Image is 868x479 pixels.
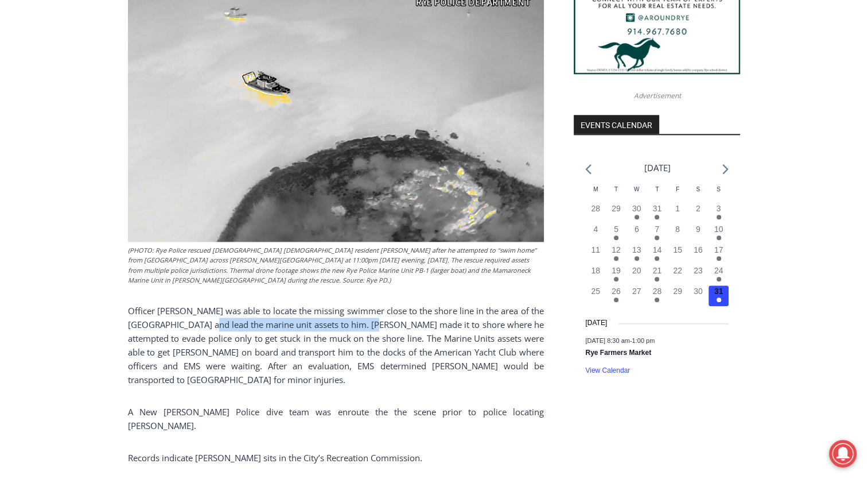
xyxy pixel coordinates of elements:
[717,298,721,302] em: Has events
[694,266,703,275] time: 23
[585,265,606,285] button: 18
[647,244,668,265] button: 14 Has events
[341,3,414,52] a: Book [PERSON_NAME]'s Good Humor for Your Event
[709,185,729,203] div: Sunday
[585,318,607,329] time: [DATE]
[276,111,556,143] a: Intern @ [DOMAIN_NAME]
[614,256,618,261] em: Has events
[632,287,641,296] time: 27
[717,186,721,192] span: S
[585,203,606,223] button: 28
[653,287,662,296] time: 28
[632,204,641,213] time: 30
[673,266,682,275] time: 22
[714,266,723,275] time: 24
[591,287,600,296] time: 25
[591,245,600,254] time: 11
[591,266,600,275] time: 18
[709,244,729,265] button: 17 Has events
[709,285,729,306] button: 31 Has events
[614,186,618,192] span: T
[591,204,600,213] time: 28
[585,349,651,358] a: Rye Farmers Market
[634,186,639,192] span: W
[673,287,682,296] time: 29
[128,451,544,465] p: Records indicate [PERSON_NAME] sits in the City’s Recreation Commission.
[717,235,721,240] em: Has events
[717,204,721,213] time: 3
[626,285,647,306] button: 27
[696,204,700,213] time: 2
[696,186,700,192] span: S
[709,203,729,223] button: 3 Has events
[635,225,639,234] time: 6
[290,1,542,111] div: "We would have speakers with experience in local journalism speak to us about their experiences a...
[626,185,647,203] div: Wednesday
[622,90,692,101] span: Advertisement
[655,186,659,192] span: T
[655,298,659,302] em: Has events
[128,304,544,387] p: Officer [PERSON_NAME] was able to locate the missing swimmer close to the shore line in the area ...
[585,244,606,265] button: 11
[593,225,598,234] time: 4
[585,337,629,343] span: [DATE] 8:30 am
[585,285,606,306] button: 25
[606,285,626,306] button: 26 Has events
[606,185,626,203] div: Tuesday
[688,265,709,285] button: 23
[632,266,641,275] time: 20
[667,203,688,223] button: 1
[632,337,655,343] span: 1:00 pm
[655,215,659,219] em: Has events
[667,285,688,306] button: 29
[612,245,621,254] time: 12
[626,223,647,244] button: 6
[653,266,662,275] time: 21
[655,225,659,234] time: 7
[714,245,723,254] time: 17
[606,223,626,244] button: 5 Has events
[300,114,532,140] span: Intern @ [DOMAIN_NAME]
[647,265,668,285] button: 21 Has events
[653,245,662,254] time: 14
[688,223,709,244] button: 9
[688,203,709,223] button: 2
[694,245,703,254] time: 16
[614,298,618,302] em: Has events
[647,285,668,306] button: 28 Has events
[676,186,679,192] span: F
[606,265,626,285] button: 19 Has events
[606,203,626,223] button: 29
[626,265,647,285] button: 20
[585,366,630,375] a: View Calendar
[614,225,618,234] time: 5
[709,223,729,244] button: 10 Has events
[655,235,659,240] em: Has events
[612,204,621,213] time: 29
[647,223,668,244] button: 7 Has events
[635,256,639,261] em: Has events
[574,115,659,134] h2: Events Calendar
[606,244,626,265] button: 12 Has events
[673,245,682,254] time: 15
[635,215,639,219] em: Has events
[667,265,688,285] button: 22
[585,164,591,175] a: Previous month
[128,405,544,432] p: A New [PERSON_NAME] Police dive team was enroute the the scene prior to police locating [PERSON_N...
[612,266,621,275] time: 19
[585,185,606,203] div: Monday
[75,15,283,37] div: Individually Wrapped Items. Dairy, Gluten & Nut Free Options. Kosher Items Available.
[688,185,709,203] div: Saturday
[714,287,723,296] time: 31
[612,287,621,296] time: 26
[614,235,618,240] em: Has events
[675,204,680,213] time: 1
[717,215,721,219] em: Has events
[632,245,641,254] time: 13
[118,72,163,137] div: "[PERSON_NAME]'s draw is the fine variety of pristine raw fish kept on hand"
[3,118,112,162] span: Open Tues. - Sun. [PHONE_NUMBER]
[667,223,688,244] button: 8
[585,223,606,244] button: 4
[694,287,703,296] time: 30
[128,245,544,285] figcaption: (PHOTO: Rye Police rescued [DEMOGRAPHIC_DATA] [DEMOGRAPHIC_DATA] resident [PERSON_NAME] after he ...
